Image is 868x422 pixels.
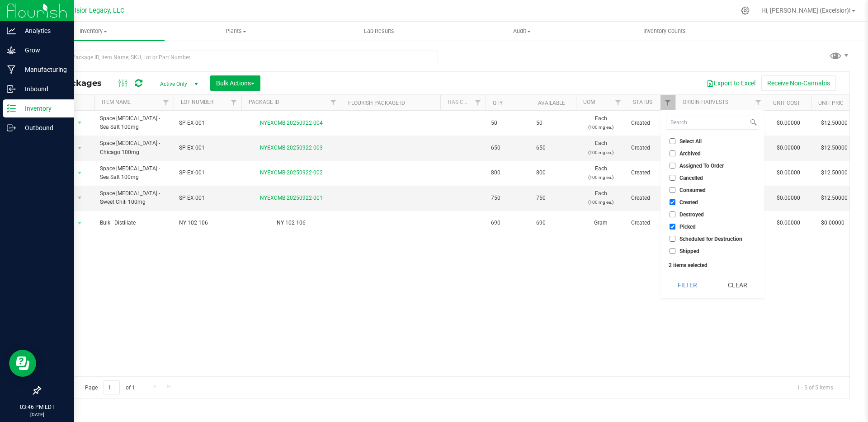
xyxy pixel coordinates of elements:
span: Each [581,114,620,131]
span: 50 [536,119,571,127]
span: Consumed [679,188,706,193]
span: Inventory Counts [631,27,698,35]
span: Bulk Actions [216,80,255,87]
th: Has COA [440,95,486,111]
span: Page of 1 [77,380,142,394]
div: 2 items selected [669,262,756,268]
a: NYEXCMB-20250922-002 [260,169,323,176]
button: Bulk Actions [210,75,260,91]
span: SP-EX-001 [179,119,236,127]
a: Filter [751,95,766,110]
p: (100 mg ea.) [581,198,620,206]
span: 1 - 5 of 5 items [790,380,840,394]
span: Created [631,119,670,127]
span: Created [631,144,670,152]
span: 650 [491,144,525,152]
span: Shipped [679,249,699,254]
td: $0.00000 [766,111,811,136]
span: 690 [491,219,525,227]
a: Qty [493,100,503,106]
inline-svg: Outbound [7,123,16,132]
a: Available [538,100,565,106]
div: NY-102-106 [240,219,342,227]
p: Inbound [16,84,70,94]
input: 1 [104,380,120,394]
input: Destroyed [670,211,675,217]
span: SP-EX-001 [179,194,236,202]
a: Filter [326,95,341,110]
span: select [74,117,85,129]
input: Consumed [670,187,675,193]
td: $0.00000 [766,161,811,186]
span: Lab Results [352,27,406,35]
inline-svg: Analytics [7,26,16,35]
span: $0.00000 [816,216,849,230]
p: [DATE] [4,411,70,418]
span: Archived [679,151,701,156]
input: Assigned To Order [670,163,675,169]
span: Space [MEDICAL_DATA] - Sea Salt 100mg [100,164,168,182]
span: Each [581,189,620,206]
inline-svg: Manufacturing [7,65,16,74]
button: Receive Non-Cannabis [761,75,836,91]
input: Created [670,199,675,205]
span: 750 [491,194,525,202]
span: select [74,192,85,204]
span: SP-EX-001 [179,144,236,152]
a: Origin Harvests [683,99,728,105]
a: Lab Results [307,22,450,41]
p: (100 mg ea.) [581,123,620,131]
a: Flourish Package ID [348,100,405,106]
span: Scheduled for Destruction [679,236,742,242]
span: Cancelled [679,175,703,181]
span: Excelsior Legacy, LLC [61,7,124,14]
button: Filter [666,275,709,295]
span: Created [631,169,670,177]
span: Each [581,139,620,156]
span: select [74,142,85,155]
input: Picked [670,224,675,230]
span: Created [631,194,670,202]
span: Space [MEDICAL_DATA] - Chicago 100mg [100,139,168,156]
span: $12.50000 [816,117,852,130]
p: (100 mg ea.) [581,148,620,157]
span: 50 [491,119,525,127]
span: 690 [536,219,571,227]
span: Space [MEDICAL_DATA] - Sweet Chili 100mg [100,189,168,206]
a: Item Name [102,99,131,105]
span: Created [679,200,698,205]
span: 650 [536,144,571,152]
a: UOM [583,99,595,105]
p: Manufacturing [16,64,70,75]
a: NYEXCMB-20250922-003 [260,145,323,151]
div: Manage settings [740,6,751,15]
span: Space [MEDICAL_DATA] - Sea Salt 100mg [100,114,168,131]
a: Inventory Counts [593,22,736,41]
td: $0.00000 [766,136,811,160]
span: $12.50000 [816,141,852,155]
span: Select All [679,139,702,144]
a: Unit Cost [773,100,800,106]
span: 750 [536,194,571,202]
p: Inventory [16,103,70,114]
a: Package ID [249,99,279,105]
a: NYEXCMB-20250922-001 [260,195,323,201]
input: Shipped [670,248,675,254]
span: Assigned To Order [679,163,724,169]
span: Plants [165,27,307,35]
a: Status [633,99,652,105]
span: Gram [581,219,620,227]
a: Filter [226,95,241,110]
td: $0.00000 [766,186,811,211]
a: Lot Number [181,99,213,105]
span: Audit [451,27,593,35]
input: Search Package ID, Item Name, SKU, Lot or Part Number... [40,51,438,64]
p: 03:46 PM EDT [4,403,70,411]
span: $12.50000 [816,166,852,179]
input: Select All [670,138,675,144]
p: Outbound [16,122,70,133]
span: All Packages [47,78,111,88]
span: Hi, [PERSON_NAME] (Excelsior)! [761,7,851,14]
span: NY-102-106 [179,219,236,227]
td: $0.00000 [766,211,811,235]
